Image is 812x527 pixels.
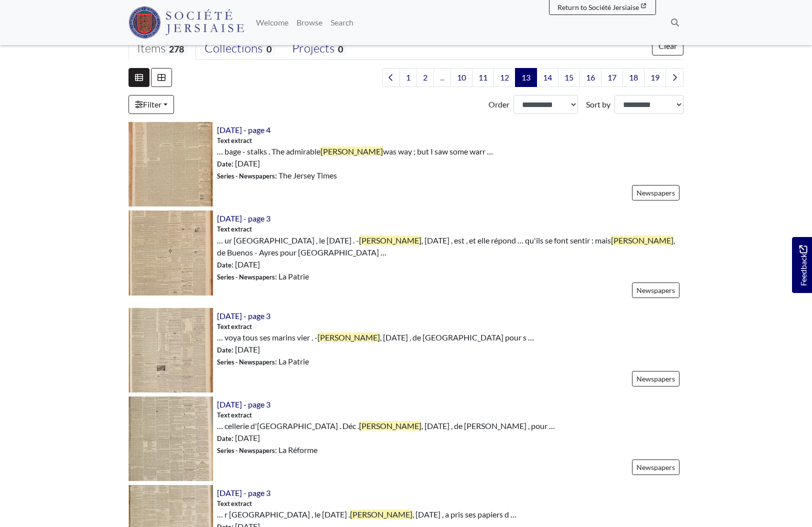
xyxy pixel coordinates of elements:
[217,261,231,269] span: Date
[217,331,534,343] span: … voya tous ses marins vier . - , [DATE] , de [GEOGRAPHIC_DATA] pour s …
[644,68,666,87] a: Goto page 19
[579,68,601,87] a: Goto page 16
[217,499,252,508] span: Text extract
[632,282,679,298] a: Newspapers
[493,68,515,87] a: Goto page 12
[652,36,683,55] button: Clear
[601,68,623,87] a: Goto page 17
[350,509,412,519] span: [PERSON_NAME]
[137,41,187,56] div: Items
[586,98,610,110] label: Sort by
[217,420,555,432] span: … cellerie d'[GEOGRAPHIC_DATA] . Déc . , [DATE] , de [PERSON_NAME] , pour …
[252,12,292,32] a: Welcome
[378,68,683,87] nav: pagination
[217,213,270,223] a: [DATE] - page 3
[515,68,537,87] span: Goto page 13
[450,68,472,87] a: Goto page 10
[128,95,174,114] a: Filter
[797,245,809,286] span: Feedback
[622,68,644,87] a: Goto page 18
[632,459,679,475] a: Newspapers
[382,68,400,87] a: Previous page
[128,396,213,481] img: 28th December 1853 - page 3
[217,273,275,281] span: Series - Newspapers
[217,346,231,354] span: Date
[317,332,380,342] span: [PERSON_NAME]
[611,235,673,245] span: [PERSON_NAME]
[472,68,494,87] a: Goto page 11
[217,145,493,157] span: … bage - stalks . The admirable was way ; but I saw some warr …
[128,6,244,38] img: Société Jersiaise
[557,3,639,11] span: Return to Société Jersiaise
[558,68,580,87] a: Goto page 15
[217,224,252,234] span: Text extract
[217,136,252,145] span: Text extract
[128,122,213,206] img: 29th July 1834 - page 4
[665,68,683,87] a: Next page
[292,12,326,32] a: Browse
[217,399,270,409] a: [DATE] - page 3
[217,410,252,420] span: Text extract
[128,4,244,41] a: Société Jersiaise logo
[416,68,434,87] a: Goto page 2
[217,169,337,181] span: : The Jersey Times
[359,235,421,245] span: [PERSON_NAME]
[217,446,275,454] span: Series - Newspapers
[632,185,679,200] a: Newspapers
[128,308,213,392] img: 20th March 1852 - page 3
[217,160,231,168] span: Date
[204,41,274,56] div: Collections
[217,508,516,520] span: … r [GEOGRAPHIC_DATA] , le [DATE] . , [DATE] , a pris ses papiers d …
[262,42,274,55] span: 0
[217,343,260,355] span: : [DATE]
[292,41,346,56] div: Projects
[632,371,679,386] a: Newspapers
[217,270,309,282] span: : La Patrie
[128,210,213,295] img: 25th October 1851 - page 3
[217,172,275,180] span: Series - Newspapers
[217,234,683,258] span: … ur [GEOGRAPHIC_DATA] , le [DATE] . - , [DATE] , est , et elle répond … qu'ils se font sentir : ...
[320,146,383,156] span: [PERSON_NAME]
[217,434,231,442] span: Date
[165,42,187,55] span: 278
[488,98,509,110] label: Order
[217,432,260,444] span: : [DATE]
[217,125,270,134] a: [DATE] - page 4
[217,322,252,331] span: Text extract
[792,237,812,293] a: Would you like to provide feedback?
[536,68,558,87] a: Goto page 14
[326,12,357,32] a: Search
[217,258,260,270] span: : [DATE]
[359,421,421,430] span: [PERSON_NAME]
[217,355,309,367] span: : La Patrie
[399,68,417,87] a: Goto page 1
[217,311,270,320] a: [DATE] - page 3
[334,42,346,55] span: 0
[217,488,270,497] a: [DATE] - page 3
[217,358,275,366] span: Series - Newspapers
[217,444,317,456] span: : La Réforme
[217,157,260,169] span: : [DATE]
